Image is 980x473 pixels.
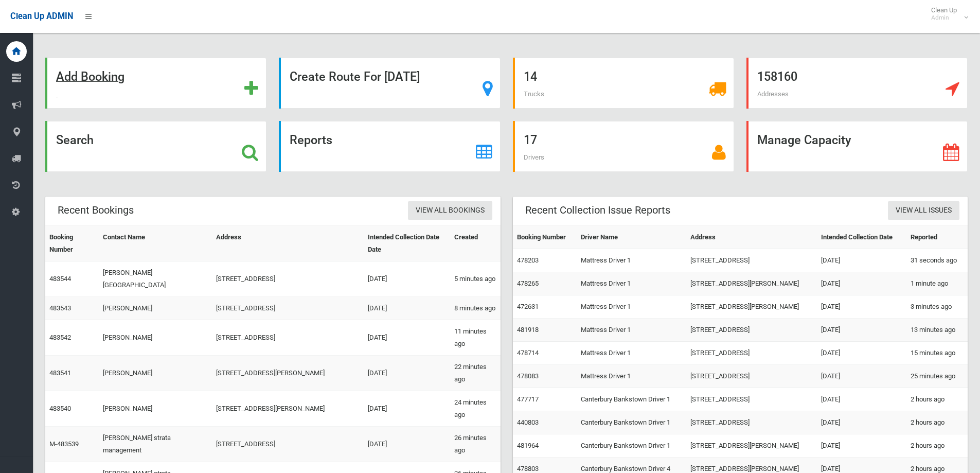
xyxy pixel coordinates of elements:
[906,226,968,249] th: Reported
[524,153,544,161] span: Drivers
[212,427,364,462] td: [STREET_ADDRESS]
[450,320,500,356] td: 11 minutes ago
[817,272,906,295] td: [DATE]
[524,133,537,147] strong: 17
[10,11,73,21] span: Clean Up ADMIN
[577,319,686,342] td: Mattress Driver 1
[517,465,539,472] a: 478803
[290,69,420,84] strong: Create Route For [DATE]
[408,201,492,220] a: View All Bookings
[746,58,968,109] a: 158160 Addresses
[517,256,539,264] a: 478203
[49,405,71,412] a: 483540
[99,356,212,391] td: [PERSON_NAME]
[517,418,539,426] a: 440803
[56,133,94,147] strong: Search
[99,226,212,261] th: Contact Name
[450,297,500,320] td: 8 minutes ago
[906,249,968,272] td: 31 seconds ago
[686,411,817,434] td: [STREET_ADDRESS]
[513,200,683,220] header: Recent Collection Issue Reports
[817,365,906,388] td: [DATE]
[450,226,500,261] th: Created
[686,226,817,249] th: Address
[364,297,450,320] td: [DATE]
[746,121,968,172] a: Manage Capacity
[817,319,906,342] td: [DATE]
[364,320,450,356] td: [DATE]
[517,395,539,403] a: 477717
[364,391,450,427] td: [DATE]
[364,226,450,261] th: Intended Collection Date Date
[450,427,500,462] td: 26 minutes ago
[290,133,332,147] strong: Reports
[49,440,79,448] a: M-483539
[99,320,212,356] td: [PERSON_NAME]
[686,249,817,272] td: [STREET_ADDRESS]
[517,442,539,449] a: 481964
[577,365,686,388] td: Mattress Driver 1
[45,58,266,109] a: Add Booking
[517,326,539,334] a: 481918
[279,58,500,109] a: Create Route For [DATE]
[906,319,968,342] td: 13 minutes ago
[45,226,99,261] th: Booking Number
[45,200,146,220] header: Recent Bookings
[517,349,539,357] a: 478714
[56,69,124,84] strong: Add Booking
[577,295,686,319] td: Mattress Driver 1
[686,342,817,365] td: [STREET_ADDRESS]
[99,261,212,297] td: [PERSON_NAME][GEOGRAPHIC_DATA]
[212,320,364,356] td: [STREET_ADDRESS]
[49,304,71,312] a: 483543
[906,388,968,411] td: 2 hours ago
[757,69,797,84] strong: 158160
[49,275,71,283] a: 483544
[906,295,968,319] td: 3 minutes ago
[906,434,968,458] td: 2 hours ago
[517,279,539,287] a: 478265
[577,249,686,272] td: Mattress Driver 1
[817,249,906,272] td: [DATE]
[212,356,364,391] td: [STREET_ADDRESS][PERSON_NAME]
[49,369,71,377] a: 483541
[212,297,364,320] td: [STREET_ADDRESS]
[686,295,817,319] td: [STREET_ADDRESS][PERSON_NAME]
[888,201,959,220] a: View All Issues
[686,388,817,411] td: [STREET_ADDRESS]
[577,411,686,434] td: Canterbury Bankstown Driver 1
[757,90,789,98] span: Addresses
[450,356,500,391] td: 22 minutes ago
[577,342,686,365] td: Mattress Driver 1
[906,365,968,388] td: 25 minutes ago
[45,121,266,172] a: Search
[577,272,686,295] td: Mattress Driver 1
[450,261,500,297] td: 5 minutes ago
[906,272,968,295] td: 1 minute ago
[212,226,364,261] th: Address
[99,297,212,320] td: [PERSON_NAME]
[686,434,817,458] td: [STREET_ADDRESS][PERSON_NAME]
[517,303,539,310] a: 472631
[817,342,906,365] td: [DATE]
[99,391,212,427] td: [PERSON_NAME]
[686,319,817,342] td: [STREET_ADDRESS]
[577,226,686,249] th: Driver Name
[817,295,906,319] td: [DATE]
[817,411,906,434] td: [DATE]
[364,427,450,462] td: [DATE]
[212,391,364,427] td: [STREET_ADDRESS][PERSON_NAME]
[926,6,967,22] span: Clean Up
[817,226,906,249] th: Intended Collection Date
[517,372,539,380] a: 478083
[212,261,364,297] td: [STREET_ADDRESS]
[364,356,450,391] td: [DATE]
[49,334,71,341] a: 483542
[577,434,686,458] td: Canterbury Bankstown Driver 1
[686,272,817,295] td: [STREET_ADDRESS][PERSON_NAME]
[450,391,500,427] td: 24 minutes ago
[524,90,544,98] span: Trucks
[279,121,500,172] a: Reports
[817,388,906,411] td: [DATE]
[686,365,817,388] td: [STREET_ADDRESS]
